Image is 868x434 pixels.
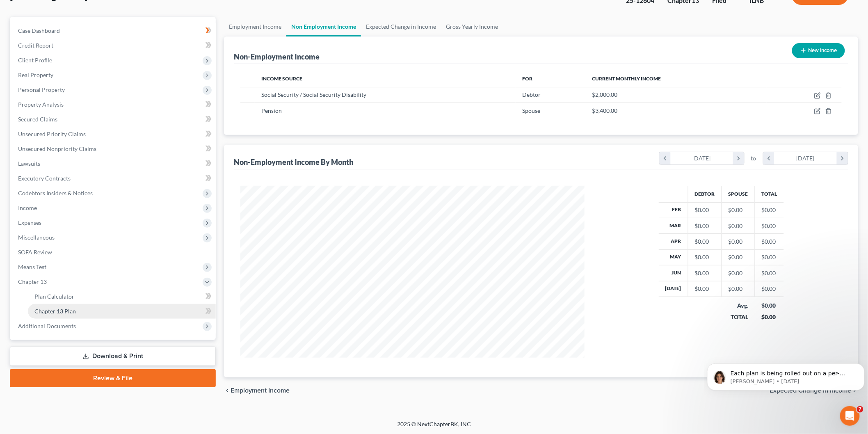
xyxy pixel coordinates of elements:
[592,107,617,114] span: $3,400.00
[11,38,216,53] a: Credit Report
[261,75,302,82] span: Income Source
[231,387,290,394] span: Employment Income
[755,265,784,281] td: $0.00
[18,86,65,93] span: Personal Property
[11,97,216,112] a: Property Analysis
[755,234,784,249] td: $0.00
[695,222,715,230] div: $0.00
[704,346,868,404] iframe: Intercom notifications message
[755,281,784,297] td: $0.00
[729,238,748,246] div: $0.00
[751,154,756,162] span: to
[28,304,216,319] a: Chapter 13 Plan
[755,186,784,202] th: Total
[522,75,532,82] span: For
[224,387,231,394] i: chevron_left
[11,171,216,186] a: Executory Contracts
[18,190,93,196] span: Codebtors Insiders & Notices
[10,347,216,366] a: Download & Print
[18,160,40,167] span: Lawsuits
[761,302,777,310] div: $0.00
[755,249,784,265] td: $0.00
[18,57,52,64] span: Client Profile
[11,127,216,142] a: Unsecured Priority Claims
[755,202,784,218] td: $0.00
[792,43,845,58] button: New Income
[695,206,715,214] div: $0.00
[728,302,748,310] div: Avg.
[18,234,55,241] span: Miscellaneous
[11,156,216,171] a: Lawsuits
[18,116,57,123] span: Secured Claims
[755,218,784,233] td: $0.00
[729,206,748,214] div: $0.00
[261,107,282,114] span: Pension
[18,145,96,152] span: Unsecured Nonpriority Claims
[361,17,441,37] a: Expected Change in Income
[695,269,715,277] div: $0.00
[224,17,286,37] a: Employment Income
[286,17,361,37] a: Non Employment Income
[592,91,617,98] span: $2,000.00
[761,313,777,321] div: $0.00
[659,265,688,281] th: Jun
[18,42,53,49] span: Credit Report
[28,289,216,304] a: Plan Calculator
[688,186,722,202] th: Debtor
[729,222,748,230] div: $0.00
[18,130,86,137] span: Unsecured Priority Claims
[659,281,688,297] th: [DATE]
[659,234,688,249] th: Apr
[722,186,755,202] th: Spouse
[34,293,74,300] span: Plan Calculator
[441,17,503,37] a: Gross Yearly Income
[10,369,216,387] a: Review & File
[774,152,837,164] div: [DATE]
[18,204,37,211] span: Income
[18,175,71,182] span: Executory Contracts
[34,308,76,315] span: Chapter 13 Plan
[261,91,366,98] span: Social Security / Social Security Disability
[234,157,353,167] div: Non-Employment Income By Month
[840,406,860,426] iframe: Intercom live chat
[18,322,76,329] span: Additional Documents
[837,152,848,164] i: chevron_right
[11,142,216,156] a: Unsecured Nonpriority Claims
[18,263,46,270] span: Means Test
[592,75,661,82] span: Current Monthly Income
[659,249,688,265] th: May
[729,269,748,277] div: $0.00
[728,313,748,321] div: TOTAL
[11,112,216,127] a: Secured Claims
[729,285,748,293] div: $0.00
[18,249,52,256] span: SOFA Review
[18,27,60,34] span: Case Dashboard
[659,202,688,218] th: Feb
[695,253,715,261] div: $0.00
[18,101,64,108] span: Property Analysis
[522,91,541,98] span: Debtor
[18,278,47,285] span: Chapter 13
[11,23,216,38] a: Case Dashboard
[522,107,540,114] span: Spouse
[763,152,774,164] i: chevron_left
[729,253,748,261] div: $0.00
[11,245,216,260] a: SOFA Review
[660,152,671,164] i: chevron_left
[695,285,715,293] div: $0.00
[671,152,733,164] div: [DATE]
[234,52,320,62] div: Non-Employment Income
[695,238,715,246] div: $0.00
[733,152,744,164] i: chevron_right
[18,71,53,78] span: Real Property
[659,218,688,233] th: Mar
[224,387,290,394] button: chevron_left Employment Income
[857,406,863,413] span: 7
[18,219,41,226] span: Expenses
